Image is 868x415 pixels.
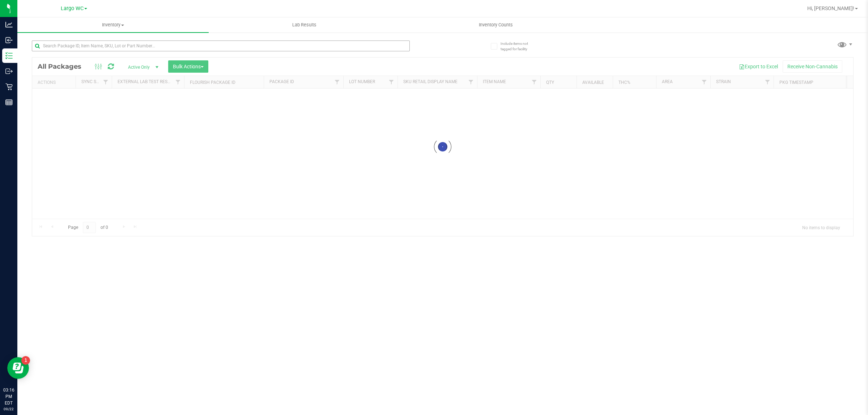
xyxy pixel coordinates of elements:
inline-svg: Retail [5,83,13,90]
iframe: Resource center [7,357,29,379]
span: Include items not tagged for facility [501,41,537,52]
span: Largo WC [61,5,84,12]
inline-svg: Outbound [5,68,13,75]
input: Search Package ID, Item Name, SKU, Lot or Part Number... [32,40,410,51]
inline-svg: Reports [5,99,13,106]
span: Hi, [PERSON_NAME]! [807,5,854,11]
inline-svg: Inbound [5,37,13,44]
p: 09/22 [3,406,14,412]
inline-svg: Analytics [5,21,13,28]
a: Lab Results [209,17,400,33]
inline-svg: Inventory [5,52,13,59]
span: Lab Results [282,22,326,28]
a: Inventory Counts [400,17,591,33]
span: Inventory [17,22,209,28]
a: Inventory [17,17,209,33]
span: Inventory Counts [469,22,523,28]
p: 03:16 PM EDT [3,387,14,406]
iframe: Resource center unread badge [21,356,30,365]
